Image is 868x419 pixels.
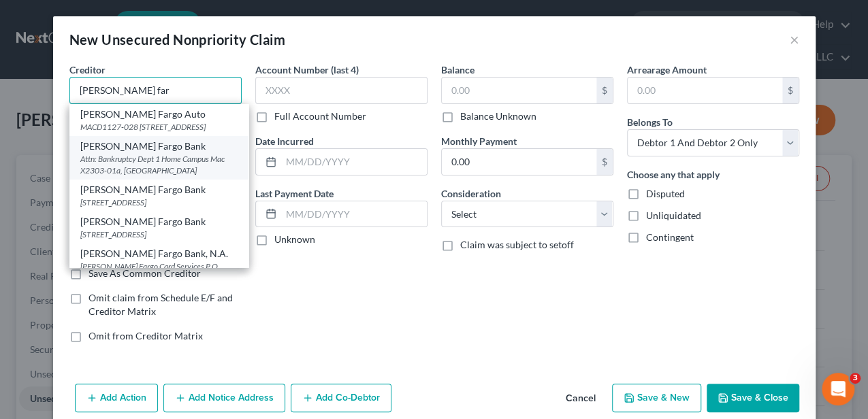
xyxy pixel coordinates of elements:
div: New Unsecured Nonpriority Claim [69,30,285,49]
button: Add Action [75,384,158,412]
span: 3 [850,373,861,384]
label: Balance [441,63,475,77]
div: [PERSON_NAME] Fargo Bank, N.A. [80,247,238,261]
input: 0.00 [442,149,596,175]
input: XXXX [255,77,428,104]
label: Account Number (last 4) [255,63,359,77]
div: [PERSON_NAME] Fargo Card Services P.O. [STREET_ADDRESS] [80,261,238,284]
label: Unknown [274,233,315,246]
label: Consideration [441,186,501,201]
span: Omit from Creditor Matrix [89,330,203,341]
label: Save As Common Creditor [89,267,201,280]
div: $ [596,78,613,103]
div: MACD1127-028 [STREET_ADDRESS] [80,121,238,133]
span: Contingent [646,231,694,243]
input: 0.00 [628,78,782,103]
div: $ [782,78,799,103]
input: MM/DD/YYYY [281,149,427,175]
label: Balance Unknown [460,110,536,123]
div: $ [596,149,613,175]
span: Creditor [69,64,106,76]
iframe: Intercom live chat [822,373,854,405]
input: MM/DD/YYYY [281,201,427,227]
span: Omit claim from Schedule E/F and Creditor Matrix [89,292,233,317]
div: [PERSON_NAME] Fargo Bank [80,215,238,229]
button: Add Notice Address [163,384,285,412]
div: [STREET_ADDRESS] [80,197,238,208]
button: Add Co-Debtor [291,384,391,412]
button: Cancel [555,385,607,412]
div: [PERSON_NAME] Fargo Auto [80,107,238,121]
label: Date Incurred [255,134,314,148]
label: Full Account Number [274,110,366,123]
label: Arrearage Amount [627,63,707,77]
input: Search creditor by name... [69,77,242,104]
button: Save & New [612,384,701,412]
button: Save & Close [707,384,799,412]
span: Unliquidated [646,209,701,221]
button: × [790,31,799,48]
div: Attn: Bankruptcy Dept 1 Home Campus Mac X2303-01a, [GEOGRAPHIC_DATA] [80,153,238,176]
div: [PERSON_NAME] Fargo Bank [80,139,238,153]
input: 0.00 [442,78,596,103]
span: Disputed [646,188,685,199]
label: Last Payment Date [255,186,334,201]
span: Claim was subject to setoff [460,239,574,250]
span: Belongs To [627,116,673,128]
label: Choose any that apply [627,167,720,182]
label: Monthly Payment [441,134,517,148]
div: [PERSON_NAME] Fargo Bank [80,183,238,197]
div: [STREET_ADDRESS] [80,229,238,240]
